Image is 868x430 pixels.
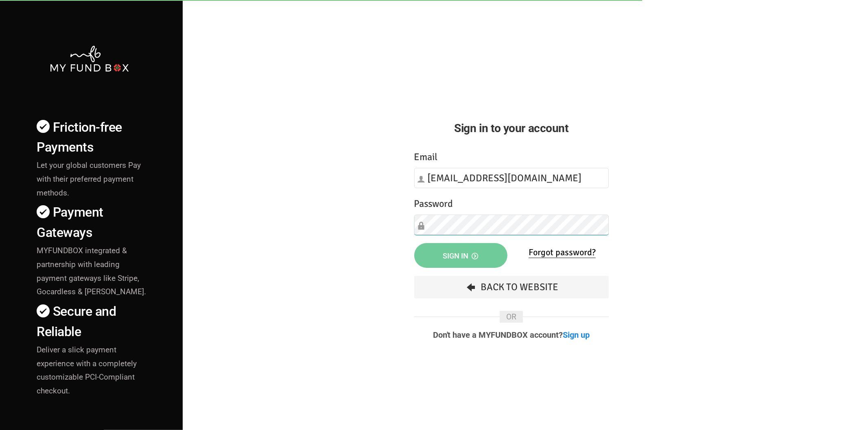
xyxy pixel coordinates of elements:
a: Forgot password? [529,247,596,258]
h2: Sign in to your account [414,119,609,137]
label: Password [414,196,453,211]
p: Don't have a MYFUNDBOX account? [414,331,609,339]
span: Let your global customers Pay with their preferred payment methods. [37,161,141,198]
h4: Friction-free Payments [37,117,150,157]
span: OR [500,311,523,323]
label: Email [414,150,438,165]
h4: Secure and Reliable [37,302,150,341]
h4: Payment Gateways [37,202,150,242]
span: Sign in [443,252,479,260]
img: mfbwhite.png [49,45,130,73]
a: Sign up [563,330,590,340]
a: Back To Website [414,276,609,298]
span: Deliver a slick payment experience with a completely customizable PCI-Compliant checkout. [37,345,137,396]
input: Email [414,168,609,188]
button: Sign in [414,243,507,268]
span: MYFUNDBOX integrated & partnership with leading payment gateways like Stripe, Gocardless & [PERSO... [37,246,146,297]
